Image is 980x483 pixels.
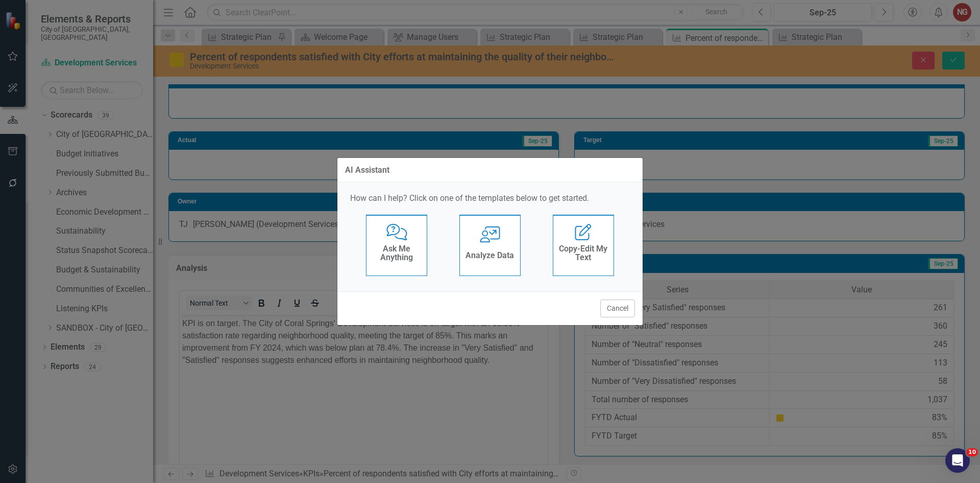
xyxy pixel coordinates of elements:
[558,244,608,262] h4: Copy-Edit My Text
[345,166,389,175] div: AI Assistant
[350,193,630,204] p: How can I help? Click on one of the templates below to get started.
[966,448,978,456] span: 10
[465,251,514,260] h4: Analyze Data
[3,3,365,52] p: KPI is on target. The City of Coral Springs' Development Services is on target with an 85.08% sat...
[372,244,422,262] h4: Ask Me Anything
[600,300,635,317] button: Cancel
[945,448,970,473] iframe: Intercom live chat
